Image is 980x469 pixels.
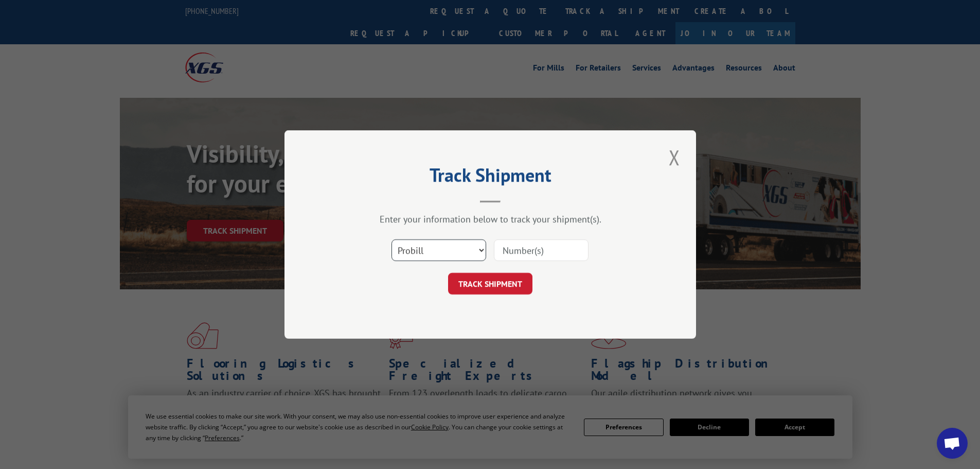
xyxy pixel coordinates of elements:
[937,428,968,459] a: Open chat
[494,239,589,261] input: Number(s)
[336,168,645,187] h2: Track Shipment
[336,213,645,225] div: Enter your information below to track your shipment(s).
[448,273,532,294] button: TRACK SHIPMENT
[666,143,683,171] button: Close modal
